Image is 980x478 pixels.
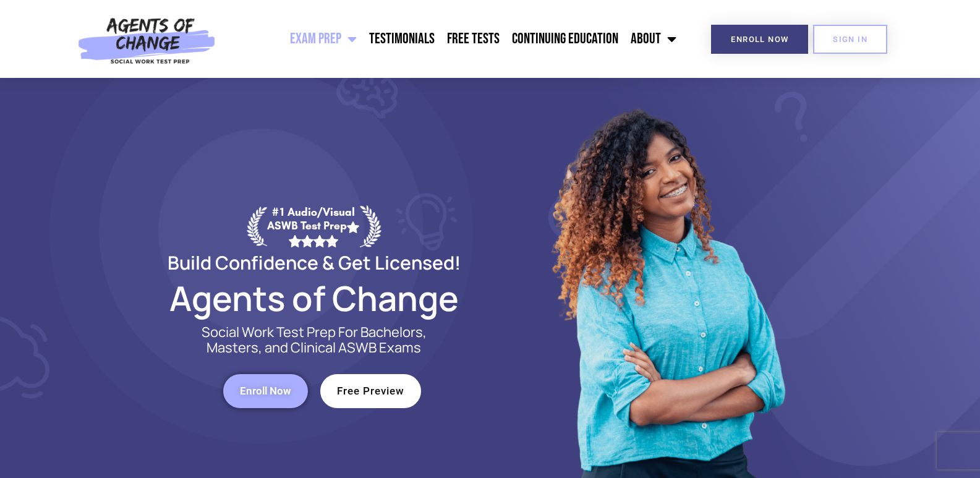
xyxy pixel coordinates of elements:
a: SIGN IN [813,25,887,54]
nav: Menu [222,23,683,54]
h2: Agents of Change [138,284,490,312]
div: #1 Audio/Visual ASWB Test Prep [267,205,360,247]
a: About [624,23,683,54]
a: Continuing Education [506,23,624,54]
span: SIGN IN [833,35,867,43]
a: Testimonials [363,23,441,54]
span: Enroll Now [240,386,291,396]
a: Enroll Now [223,374,308,408]
h2: Build Confidence & Get Licensed! [138,254,490,271]
a: Exam Prep [284,23,363,54]
span: Enroll Now [731,35,788,43]
span: Free Preview [337,386,404,396]
a: Free Tests [441,23,506,54]
p: Social Work Test Prep For Bachelors, Masters, and Clinical ASWB Exams [187,325,441,356]
a: Enroll Now [711,25,808,54]
a: Free Preview [320,374,421,408]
